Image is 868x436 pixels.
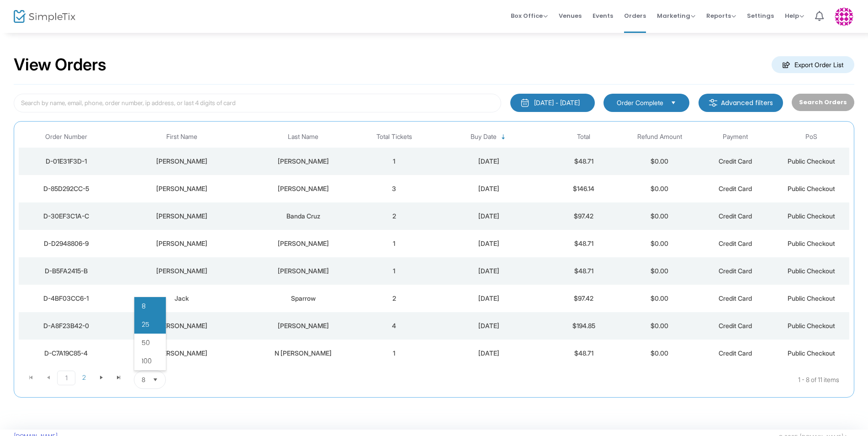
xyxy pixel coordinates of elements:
td: $48.71 [546,230,622,257]
td: $97.42 [546,202,622,230]
div: Hannah [116,157,248,166]
td: $194.85 [546,312,622,340]
div: D-30EF3C1A-C [21,212,111,221]
td: $0.00 [622,312,698,340]
span: 50 [142,338,150,347]
span: Credit Card [719,322,752,330]
span: First Name [166,133,197,141]
span: Public Checkout [788,267,835,275]
span: Credit Card [719,239,752,247]
span: Page 2 [75,371,93,384]
div: [DATE] - [DATE] [534,98,580,107]
td: 1 [356,257,432,285]
div: Rita [116,239,248,248]
span: PoS [805,133,817,141]
div: D-01E31F3D-1 [21,157,111,166]
span: Public Checkout [788,322,835,330]
span: Events [593,4,613,27]
td: $0.00 [622,148,698,175]
td: 1 [356,148,432,175]
td: 2 [356,285,432,312]
span: Public Checkout [788,239,835,247]
td: $48.71 [546,257,622,285]
span: Settings [747,4,774,27]
div: Parker [252,266,354,276]
div: 10/12/2025 [434,212,544,221]
div: Vega [252,239,354,248]
div: 10/4/2025 [434,349,544,358]
span: Go to the last page [110,371,127,384]
td: $0.00 [622,175,698,202]
span: Credit Card [719,185,752,192]
td: $0.00 [622,257,698,285]
button: [DATE] - [DATE] [510,94,595,112]
div: N Pape [252,349,354,358]
span: Go to the last page [115,374,122,381]
span: Help [785,11,804,20]
span: Order Complete [617,98,663,107]
span: Credit Card [719,267,752,275]
div: Carlin [252,184,354,193]
span: Public Checkout [788,349,835,357]
span: Credit Card [719,212,752,220]
div: Hielscher [252,321,354,330]
td: $0.00 [622,285,698,312]
div: Sean [116,184,248,193]
span: Public Checkout [788,212,835,220]
div: 10/6/2025 [434,321,544,330]
kendo-pager-info: 1 - 8 of 11 items [257,371,839,389]
td: 2 [356,202,432,230]
div: Sparrow [252,294,354,303]
div: D-C7A19C85-4 [21,349,111,358]
button: Select [667,98,680,108]
td: 4 [356,312,432,340]
span: Go to the next page [98,374,105,381]
div: 10/15/2025 [434,157,544,166]
span: Credit Card [719,349,752,357]
span: Venues [559,4,582,27]
div: Mary [116,349,248,358]
th: Refund Amount [622,126,698,148]
div: 10/9/2025 [434,294,544,303]
td: 3 [356,175,432,202]
td: $97.42 [546,285,622,312]
span: Orders [624,4,646,27]
span: Public Checkout [788,185,835,192]
div: 10/14/2025 [434,184,544,193]
span: Last Name [288,133,318,141]
div: D-D2948806-9 [21,239,111,248]
span: Credit Card [719,157,752,165]
button: Select [149,371,162,388]
td: $48.71 [546,148,622,175]
div: D-4BF03CC6-1 [21,294,111,303]
div: 10/12/2025 [434,239,544,248]
div: Amy [116,266,248,276]
input: Search by name, email, phone, order number, ip address, or last 4 digits of card [14,94,501,112]
div: Data table [19,126,849,367]
div: Jen [116,321,248,330]
span: Box Office [511,11,548,20]
span: 8 [142,302,146,311]
h2: View Orders [14,55,106,75]
span: Public Checkout [788,157,835,165]
span: Go to the next page [93,371,110,384]
span: 100 [142,356,152,366]
div: D-B5FA2415-B [21,266,111,276]
span: Order Number [45,133,87,141]
span: 8 [142,375,145,384]
m-button: Export Order List [772,56,854,73]
td: $146.14 [546,175,622,202]
span: Buy Date [471,133,497,141]
span: Credit Card [719,294,752,302]
td: $0.00 [622,230,698,257]
td: $0.00 [622,202,698,230]
div: Jack [116,294,248,303]
div: Muncy [252,157,354,166]
div: Banda Cruz [252,212,354,221]
th: Total [546,126,622,148]
span: Sortable [500,133,507,141]
div: Brenda [116,212,248,221]
th: Total Tickets [356,126,432,148]
span: Public Checkout [788,294,835,302]
img: filter [709,98,718,107]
